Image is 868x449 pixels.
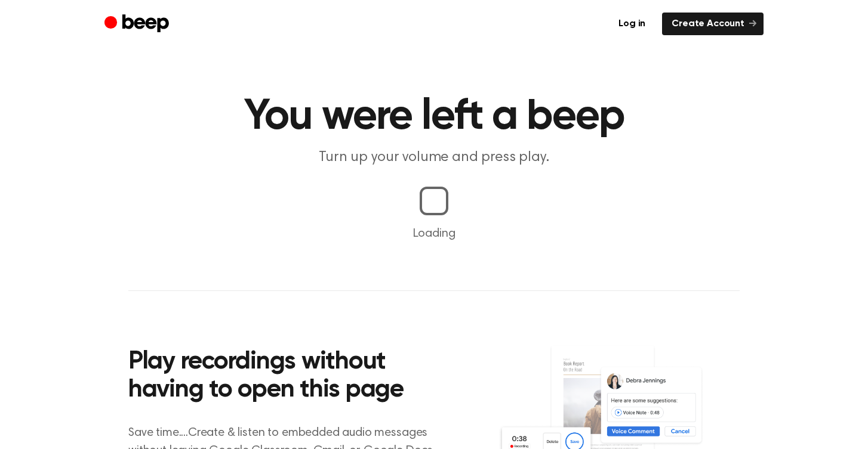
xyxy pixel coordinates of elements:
[104,13,172,36] a: Beep
[128,348,450,405] h2: Play recordings without having to open this page
[14,225,854,243] p: Loading
[662,13,764,35] a: Create Account
[205,148,663,168] p: Turn up your volume and press play.
[128,95,740,138] h1: You were left a beep
[609,13,655,35] a: Log in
